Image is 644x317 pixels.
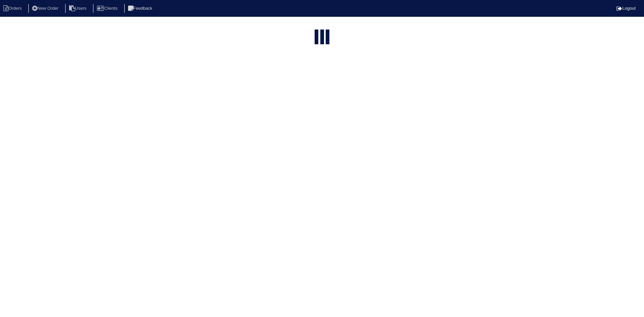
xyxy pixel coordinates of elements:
li: New Order [28,4,64,13]
a: Clients [93,6,123,11]
div: loading... [320,30,324,48]
li: Clients [93,4,123,13]
li: Feedback [124,4,158,13]
li: Users [65,4,92,13]
a: New Order [28,6,64,11]
a: Users [65,6,92,11]
a: Logout [616,6,636,11]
